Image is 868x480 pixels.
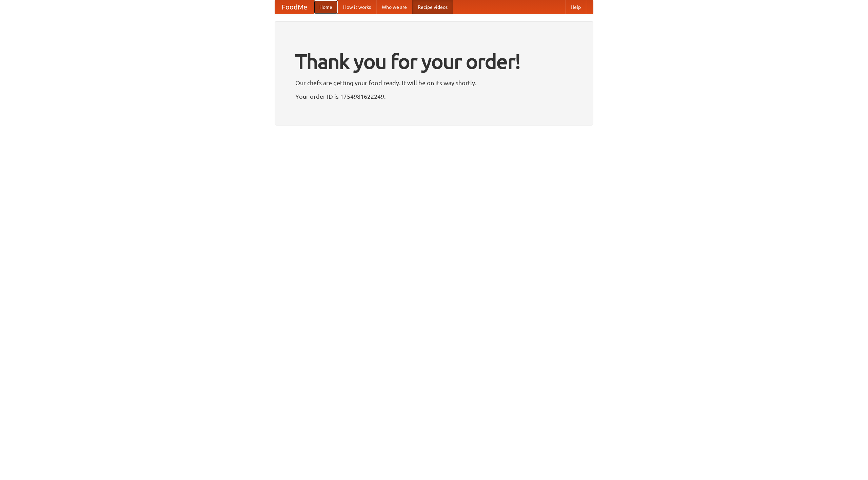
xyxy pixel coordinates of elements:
p: Our chefs are getting your food ready. It will be on its way shortly. [295,78,573,88]
a: Who we are [376,0,412,14]
a: Recipe videos [412,0,453,14]
a: Home [314,0,338,14]
a: Help [565,0,586,14]
p: Your order ID is 1754981622249. [295,91,573,101]
h1: Thank you for your order! [295,45,573,78]
a: FoodMe [275,0,314,14]
a: How it works [338,0,376,14]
